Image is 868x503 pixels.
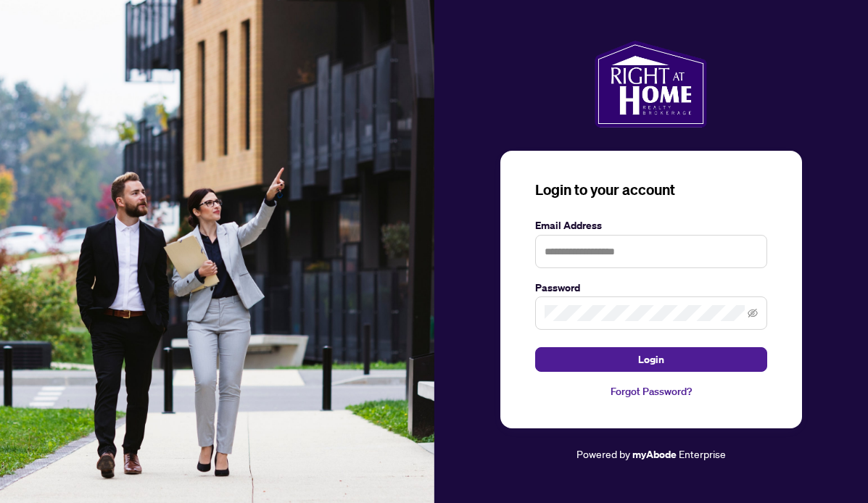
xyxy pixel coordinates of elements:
[535,217,767,233] label: Email Address
[576,447,630,460] span: Powered by
[535,180,767,200] h3: Login to your account
[535,280,767,296] label: Password
[595,41,707,128] img: ma-logo
[748,308,758,318] span: eye-invisible
[632,446,677,462] a: myAbode
[638,348,664,371] span: Login
[535,383,767,399] a: Forgot Password?
[679,447,726,460] span: Enterprise
[535,347,767,372] button: Login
